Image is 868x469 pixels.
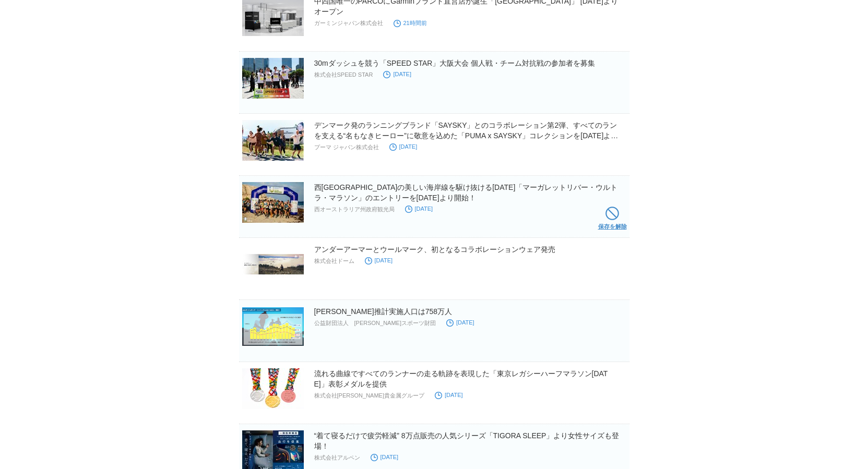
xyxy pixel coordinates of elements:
p: 公益財団法人 [PERSON_NAME]スポーツ財団 [314,319,436,327]
time: [DATE] [383,71,411,77]
p: 株式会社アルペン [314,454,360,462]
time: [DATE] [389,143,418,150]
time: [DATE] [365,257,393,263]
p: 株式会社ドーム [314,257,354,265]
a: 西[GEOGRAPHIC_DATA]の美しい海岸線を駆け抜ける[DATE]「マーガレットリバー・ウルトラ・マラソン」のエントリーを[DATE]より開始！ [314,183,618,202]
img: ジョギング・ランニング推計実施人口は758万人 [242,306,304,347]
img: デンマーク発のランニングブランド「SAYSKY」とのコラボレーション第2弾、すべてのランを支える“名もなきヒーロー”に敬意を込めた「PUMA x SAYSKY」コレクションを10月24日（金）より発売 [242,120,304,161]
time: [DATE] [405,206,433,212]
time: [DATE] [446,319,474,326]
p: 西オーストラリア州政府観光局 [314,206,395,213]
a: [PERSON_NAME]推計実施人口は758万人 [314,307,453,316]
p: 株式会社SPEED STAR [314,71,373,79]
img: 流れる曲線ですべてのランナーの走る軌跡を表現した「東京レガシーハーフマラソン2025」表彰メダルを提供 [242,368,304,409]
p: 株式会社[PERSON_NAME]貴金属グループ [314,392,424,400]
a: 30mダッシュを競う「SPEED STAR」大阪大会 個人戦・チーム対抗戦の参加者を募集 [314,59,596,67]
time: 21時間前 [394,20,427,26]
p: プーマ ジャパン株式会社 [314,143,379,151]
a: 保存を解除 [598,204,627,237]
img: アンダーアーマーとウールマーク、初となるコラボレーションウェア発売 [242,244,304,285]
img: 30mダッシュを競う「SPEED STAR」大阪大会 個人戦・チーム対抗戦の参加者を募集 [242,58,304,99]
a: “着て寝るだけで疲労軽減” 8万点販売の人気シリーズ「TIGORA SLEEP」より女性サイズも登場！ [314,431,620,450]
a: デンマーク発のランニングブランド「SAYSKY」とのコラボレーション第2弾、すべてのランを支える“名もなきヒーロー”に敬意を込めた「PUMA x SAYSKY」コレクションを[DATE]より発売 [314,121,619,150]
time: [DATE] [371,454,399,460]
p: ガーミンジャパン株式会社 [314,19,383,27]
time: [DATE] [435,392,463,398]
img: 西オーストラリア州の美しい海岸線を駆け抜ける2026年「マーガレットリバー・ウルトラ・マラソン」のエントリーを10月13日（月）より開始！ [242,182,304,223]
a: 流れる曲線ですべてのランナーの走る軌跡を表現した「東京レガシーハーフマラソン[DATE]」表彰メダルを提供 [314,369,608,388]
a: アンダーアーマーとウールマーク、初となるコラボレーションウェア発売 [314,245,555,254]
